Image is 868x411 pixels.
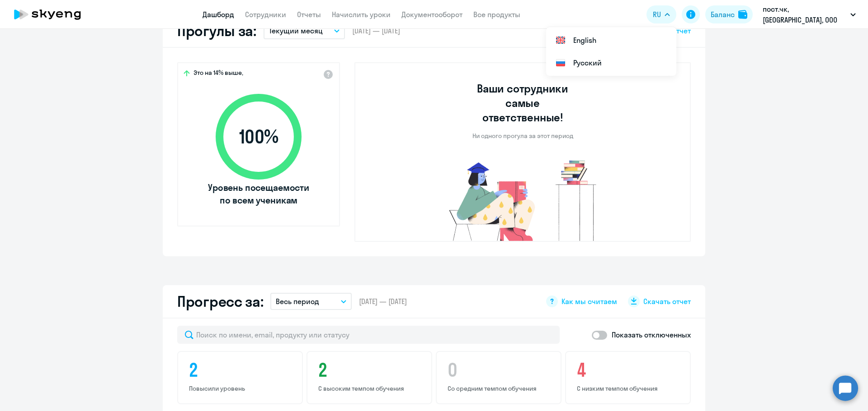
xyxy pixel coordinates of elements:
img: Русский [555,57,566,68]
img: English [555,35,566,46]
p: Повысили уровень [189,384,294,393]
a: Документооборот [401,10,462,19]
p: С высоким темпом обучения [318,384,423,393]
button: Балансbalance [705,5,753,23]
span: [DATE] — [DATE] [352,26,400,36]
span: Уровень посещаемости по всем ученикам [207,181,311,207]
span: Это на 14% выше, [193,69,243,79]
p: Текущий месяц [269,25,323,36]
p: Ни одного прогула за этот период [472,132,573,140]
span: [DATE] — [DATE] [359,296,407,306]
ul: RU [546,27,676,76]
a: Все продукты [473,10,520,19]
span: RU [653,9,661,20]
p: Весь период [276,296,319,307]
a: Начислить уроки [332,10,391,19]
p: Показать отключенных [612,329,691,340]
h2: Прогресс за: [177,292,263,310]
span: Как мы считаем [561,296,617,306]
a: Отчеты [297,10,321,19]
span: Скачать отчет [643,296,691,306]
h4: 4 [577,359,682,381]
h2: Прогулы за: [177,22,256,40]
button: Весь период [270,293,352,310]
h4: 2 [318,359,423,381]
span: 100 % [207,126,311,148]
h4: 2 [189,359,294,381]
button: Текущий месяц [264,22,345,39]
button: пост.чк, [GEOGRAPHIC_DATA], ООО [758,4,860,25]
img: no-truants [432,158,613,241]
a: Сотрудники [245,10,286,19]
div: Баланс [711,9,735,20]
p: пост.чк, [GEOGRAPHIC_DATA], ООО [763,4,847,25]
input: Поиск по имени, email, продукту или статусу [177,326,560,344]
button: RU [646,5,676,23]
h3: Ваши сотрудники самые ответственные! [465,81,581,125]
p: С низким темпом обучения [577,384,682,393]
a: Дашборд [203,10,234,19]
img: balance [738,10,747,19]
